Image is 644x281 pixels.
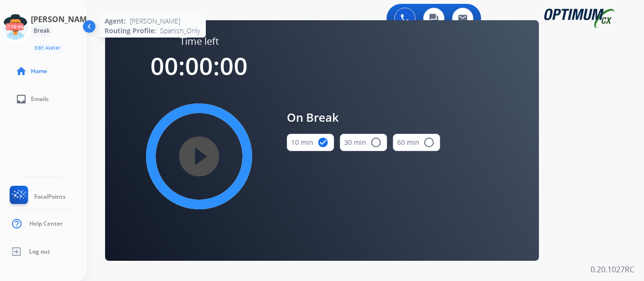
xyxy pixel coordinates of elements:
[105,16,126,26] span: Agent:
[150,50,248,82] span: 00:00:00
[15,93,27,105] mat-icon: inbox
[31,67,47,75] span: Home
[423,137,435,148] mat-icon: radio_button_unchecked
[180,35,219,48] span: Time left
[29,248,50,255] span: Log out
[590,264,634,275] p: 0.20.1027RC
[31,95,49,103] span: Emails
[31,42,64,53] button: Edit Avatar
[287,109,440,126] span: On Break
[340,134,387,151] button: 30 min
[15,65,27,77] mat-icon: home
[29,220,63,228] span: Help Center
[193,151,205,162] mat-icon: play_circle_filled
[130,16,180,26] span: [PERSON_NAME]
[393,134,440,151] button: 60 min
[370,137,382,148] mat-icon: radio_button_unchecked
[34,193,66,201] span: FocalPoints
[8,186,66,208] a: FocalPoints
[31,25,53,37] div: Break
[160,26,200,36] span: Spanish_Only
[31,13,94,25] h3: [PERSON_NAME]
[105,26,156,36] span: Routing Profile:
[287,134,334,151] button: 10 min
[317,137,329,148] mat-icon: check_circle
